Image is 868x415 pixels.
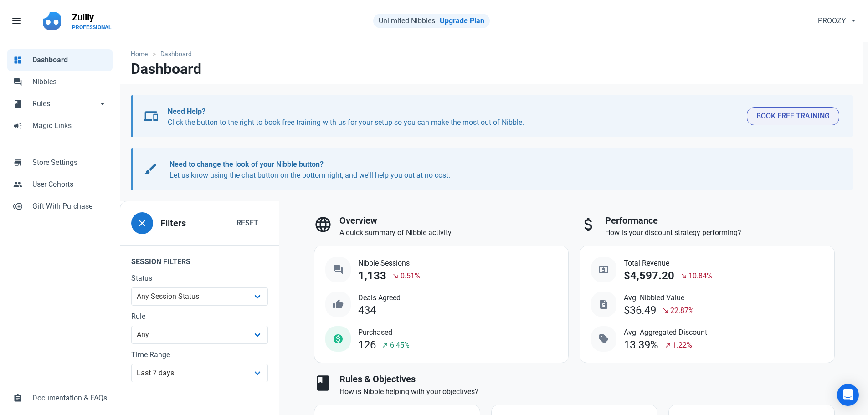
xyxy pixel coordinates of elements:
span: Dashboard [32,55,107,66]
span: campaign [13,120,22,129]
span: Magic Links [32,120,107,131]
span: menu [11,15,22,26]
span: language [314,215,332,234]
button: Reset [227,214,268,232]
span: south_east [392,272,399,280]
a: control_point_duplicateGift With Purchase [7,195,113,217]
span: 6.45% [390,340,410,351]
span: south_east [680,272,688,280]
p: A quick summary of Nibble activity [339,227,569,238]
span: question_answer [333,264,344,275]
span: south_east [662,307,669,314]
span: assignment [13,393,22,402]
span: book [13,98,22,108]
span: Purchased [358,327,410,338]
span: 0.51% [401,271,420,282]
span: book [314,374,332,392]
span: forum [13,77,22,86]
b: Need Help? [168,107,205,116]
button: PROOZY [810,12,863,30]
p: Click the button to the right to book free training with us for your setup so you can make the mo... [168,106,740,128]
span: Nibbles [32,77,107,87]
a: campaignMagic Links [7,115,113,137]
label: Rule [131,311,268,322]
span: north_east [381,342,389,349]
span: Avg. Nibbled Value [624,292,694,303]
button: close [131,212,153,234]
span: devices [144,109,158,123]
span: Avg. Aggregated Discount [624,327,707,338]
span: close [137,218,148,229]
span: brush [144,162,158,176]
p: Zulily [72,11,112,24]
h3: Performance [605,215,835,226]
a: bookRulesarrow_drop_down [7,93,113,115]
h3: Rules & Objectives [339,374,835,384]
span: Rules [32,98,98,109]
span: people [13,179,22,188]
a: ZulilyPROFESSIONAL [67,7,117,35]
nav: breadcrumbs [120,42,863,61]
span: monetization_on [333,333,344,344]
div: $36.49 [624,304,656,317]
span: thumb_up [333,299,344,310]
p: Let us know using the chat button on the bottom right, and we'll help you out at no cost. [169,159,831,181]
span: attach_money [580,215,598,234]
span: store [13,157,22,166]
div: 434 [358,304,376,317]
h3: Filters [160,218,186,229]
span: 10.84% [688,271,712,282]
label: Time Range [131,349,268,360]
div: 1,133 [358,270,386,282]
legend: Session Filters [120,245,279,273]
span: PROOZY [818,15,846,26]
label: Status [131,273,268,284]
h1: Dashboard [131,61,201,77]
span: Documentation & FAQs [32,393,107,404]
span: request_quote [598,299,609,310]
a: Home [131,49,152,59]
p: PROFESSIONAL [72,24,112,31]
span: User Cohorts [32,179,107,190]
span: Total Revenue [624,258,712,269]
p: How is Nibble helping with your objectives? [339,386,835,397]
span: Gift With Purchase [32,201,107,212]
span: sell [598,333,609,344]
a: Upgrade Plan [440,16,484,25]
p: How is your discount strategy performing? [605,227,835,238]
span: 22.87% [670,305,694,316]
span: north_east [664,342,672,349]
div: $4,597.20 [624,270,674,282]
span: local_atm [598,264,609,275]
span: Nibble Sessions [358,258,420,269]
div: 126 [358,339,376,351]
div: Open Intercom Messenger [837,384,859,406]
span: control_point_duplicate [13,201,22,210]
a: storeStore Settings [7,152,113,174]
span: arrow_drop_down [98,98,107,108]
span: Unlimited Nibbles [379,16,435,25]
span: Store Settings [32,157,107,168]
button: Book Free Training [747,107,839,125]
h3: Overview [339,215,569,226]
a: peopleUser Cohorts [7,174,113,195]
span: 1.22% [673,340,692,351]
span: Deals Agreed [358,292,401,303]
span: dashboard [13,55,22,64]
div: 13.39% [624,339,658,351]
a: assignmentDocumentation & FAQs [7,387,113,409]
span: Reset [236,218,258,229]
b: Need to change the look of your Nibble button? [169,160,324,169]
a: forumNibbles [7,71,113,93]
span: Book Free Training [756,111,830,122]
a: dashboardDashboard [7,49,113,71]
